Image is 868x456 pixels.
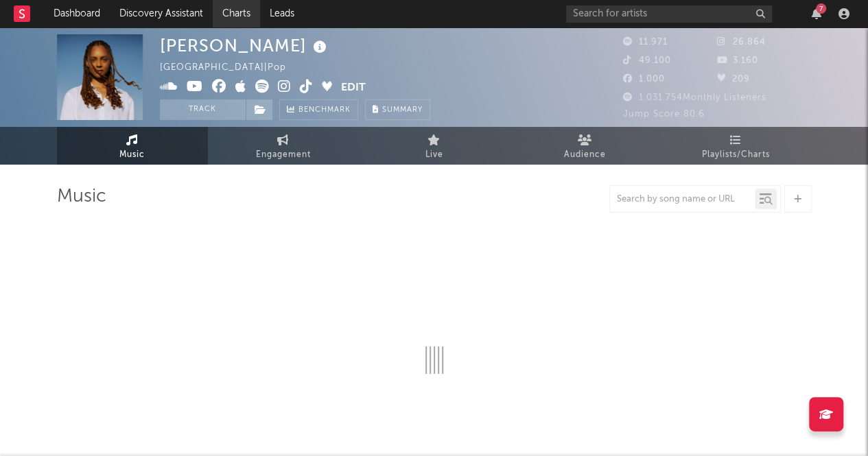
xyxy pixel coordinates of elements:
span: 209 [717,75,750,84]
span: 1.031.754 Monthly Listeners [623,93,766,102]
span: 1.000 [623,75,665,84]
span: 49.100 [623,56,671,65]
span: Jump Score: 80.6 [623,110,705,119]
a: Audience [510,127,661,165]
span: Summary [382,106,423,114]
div: [PERSON_NAME] [160,34,330,57]
span: Live [425,147,443,163]
span: 3.160 [717,56,758,65]
a: Music [57,127,208,165]
span: Engagement [256,147,311,163]
input: Search for artists [566,5,772,23]
a: Playlists/Charts [661,127,812,165]
span: Music [119,147,145,163]
button: Summary [365,99,430,120]
div: [GEOGRAPHIC_DATA] | Pop [160,60,302,76]
span: Benchmark [298,102,351,119]
span: 26.864 [717,38,766,47]
span: Audience [564,147,606,163]
a: Live [359,127,510,165]
a: Benchmark [279,99,358,120]
span: 11.971 [623,38,668,47]
span: Playlists/Charts [702,147,770,163]
button: Edit [341,80,366,97]
button: Track [160,99,246,120]
input: Search by song name or URL [610,194,755,205]
div: 7 [816,3,826,14]
a: Engagement [208,127,359,165]
button: 7 [812,8,821,19]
